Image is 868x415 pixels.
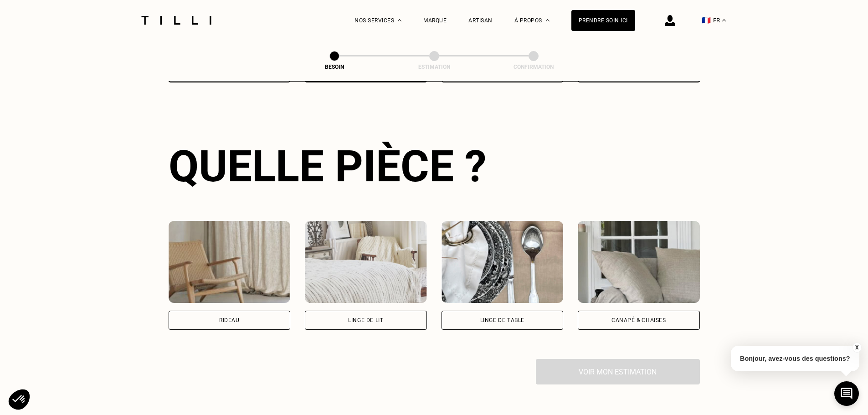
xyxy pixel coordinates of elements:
[348,318,383,323] div: Linge de lit
[722,19,726,21] img: menu déroulant
[571,10,635,31] a: Prendre soin ici
[389,64,480,70] div: Estimation
[488,64,579,70] div: Confirmation
[665,15,675,26] img: icône connexion
[468,17,493,24] a: Artisan
[169,221,291,303] img: Tilli retouche votre Rideau
[423,17,447,24] a: Marque
[169,141,700,192] div: Quelle pièce ?
[289,64,380,70] div: Besoin
[138,16,215,25] img: Logo du service de couturière Tilli
[731,346,859,371] p: Bonjour, avez-vous des questions?
[611,318,666,323] div: Canapé & chaises
[480,318,524,323] div: Linge de table
[398,19,401,21] img: Menu déroulant
[702,16,711,25] span: 🇫🇷
[546,19,550,21] img: Menu déroulant à propos
[219,318,240,323] div: Rideau
[305,221,427,303] img: Tilli retouche votre Linge de lit
[852,343,861,353] button: X
[578,221,700,303] img: Tilli retouche votre Canapé & chaises
[442,221,564,303] img: Tilli retouche votre Linge de table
